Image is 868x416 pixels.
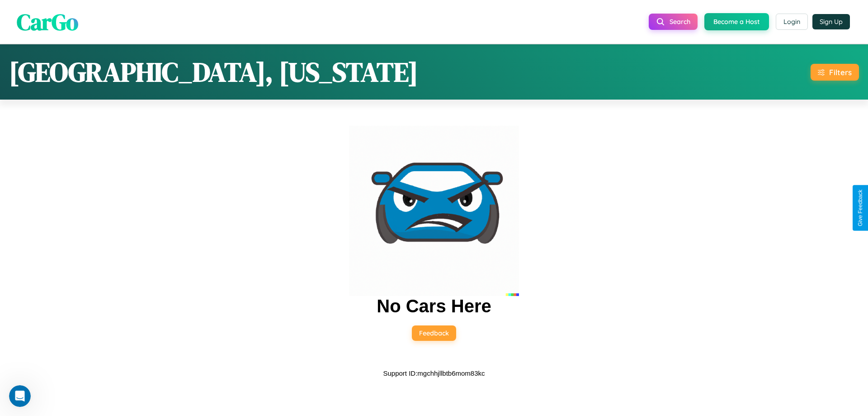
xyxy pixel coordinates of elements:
button: Login [776,14,808,30]
div: Give Feedback [857,190,863,226]
h1: [GEOGRAPHIC_DATA], [US_STATE] [9,53,418,91]
button: Feedback [412,325,456,341]
button: Become a Host [704,13,769,30]
p: Support ID: mgchhjllbtb6mom83kc [383,367,485,379]
span: Search [670,18,690,26]
div: Filters [829,67,852,77]
img: car [349,126,519,296]
button: Search [649,14,698,30]
span: CarGo [17,6,78,37]
h2: No Cars Here [377,296,491,316]
button: Filters [811,64,859,81]
button: Sign Up [812,14,850,29]
iframe: Intercom live chat [9,385,31,407]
